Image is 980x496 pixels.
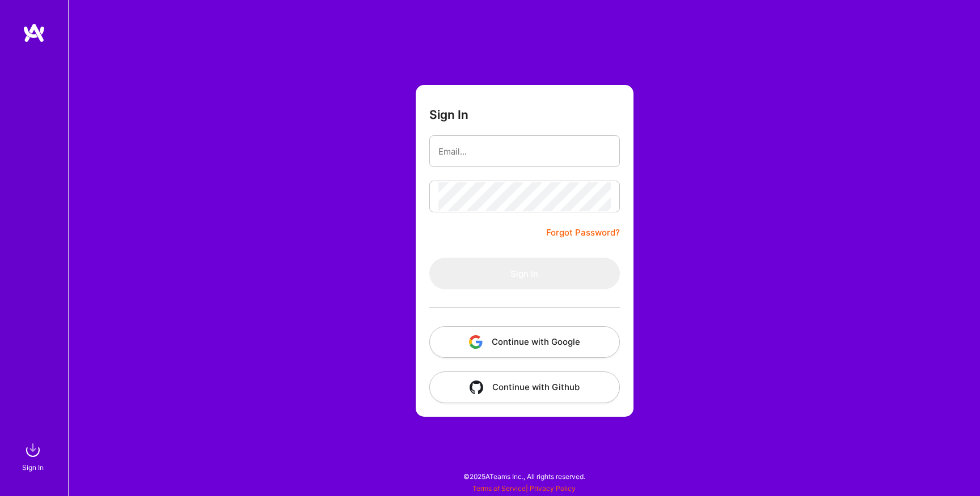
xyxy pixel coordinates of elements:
[429,258,620,289] button: Sign In
[472,484,576,493] span: |
[470,380,483,394] img: icon
[22,461,44,473] div: Sign In
[429,326,620,358] button: Continue with Google
[24,439,44,473] a: sign inSign In
[546,226,620,240] a: Forgot Password?
[438,137,611,166] input: Email...
[429,371,620,403] button: Continue with Github
[530,484,576,493] a: Privacy Policy
[23,23,45,43] img: logo
[22,439,44,461] img: sign in
[469,335,483,349] img: icon
[472,484,526,493] a: Terms of Service
[68,462,980,490] div: © 2025 ATeams Inc., All rights reserved.
[429,108,468,122] h3: Sign In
